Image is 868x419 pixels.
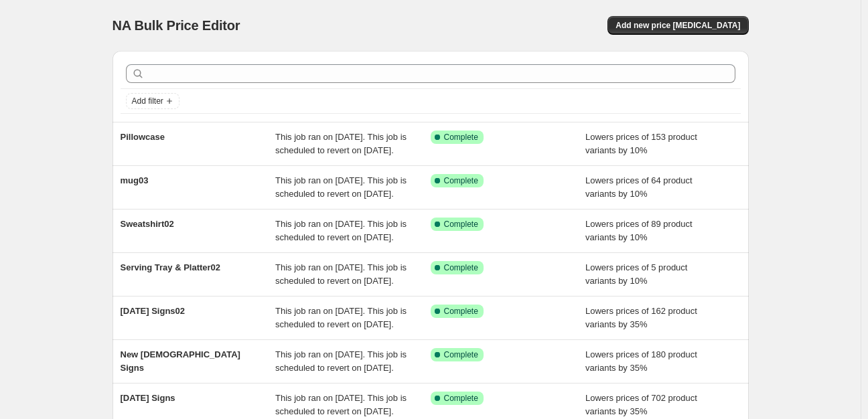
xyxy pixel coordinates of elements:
span: This job ran on [DATE]. This job is scheduled to revert on [DATE]. [275,306,407,329]
span: Lowers prices of 153 product variants by 10% [585,132,697,155]
span: [DATE] Signs [121,393,175,403]
span: [DATE] Signs02 [121,306,186,316]
span: Complete [444,349,478,360]
span: Sweatshirt02 [121,219,174,229]
span: Complete [444,219,478,230]
span: Complete [444,132,478,143]
span: Lowers prices of 162 product variants by 35% [585,306,697,329]
span: Complete [444,393,478,404]
span: Add filter [132,96,163,106]
span: mug03 [121,175,149,185]
span: Lowers prices of 89 product variants by 10% [585,219,693,242]
span: This job ran on [DATE]. This job is scheduled to revert on [DATE]. [275,262,407,286]
span: This job ran on [DATE]. This job is scheduled to revert on [DATE]. [275,175,407,199]
span: Serving Tray & Platter02 [121,262,221,272]
span: Complete [444,175,478,186]
span: This job ran on [DATE]. This job is scheduled to revert on [DATE]. [275,393,407,416]
span: Lowers prices of 180 product variants by 35% [585,349,697,373]
span: This job ran on [DATE]. This job is scheduled to revert on [DATE]. [275,349,407,373]
span: Lowers prices of 5 product variants by 10% [585,262,687,286]
button: Add new price [MEDICAL_DATA] [607,16,748,35]
button: Add filter [126,93,179,109]
span: This job ran on [DATE]. This job is scheduled to revert on [DATE]. [275,132,407,155]
span: Pillowcase [121,132,165,142]
span: Complete [444,306,478,317]
span: NA Bulk Price Editor [113,18,240,33]
span: Add new price [MEDICAL_DATA] [616,20,740,31]
span: This job ran on [DATE]. This job is scheduled to revert on [DATE]. [275,219,407,242]
span: New [DEMOGRAPHIC_DATA] Signs [121,349,240,373]
span: Complete [444,262,478,273]
span: Lowers prices of 702 product variants by 35% [585,393,697,416]
span: Lowers prices of 64 product variants by 10% [585,175,693,199]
